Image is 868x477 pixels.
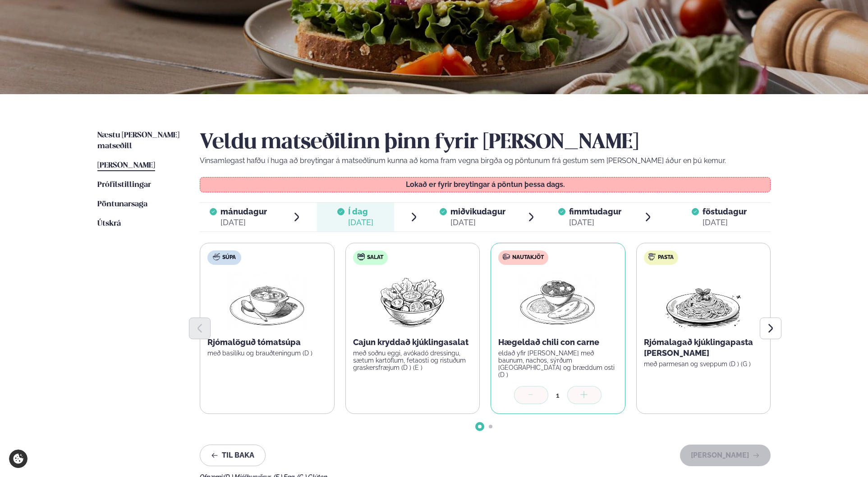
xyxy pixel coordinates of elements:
p: Lokað er fyrir breytingar á pöntun þessa dags. [209,181,762,188]
button: [PERSON_NAME] [680,445,771,466]
img: Soup.png [227,272,307,330]
p: Vinsamlegast hafðu í huga að breytingar á matseðlinum kunna að koma fram vegna birgða og pöntunum... [200,155,771,166]
span: Pasta [658,254,674,261]
span: Nautakjöt [512,254,544,261]
span: Prófílstillingar [97,181,151,189]
a: Útskrá [97,218,121,229]
img: Salad.png [372,272,452,330]
div: 1 [548,390,567,400]
p: eldað yfir [PERSON_NAME] með baunum, nachos, sýrðum [GEOGRAPHIC_DATA] og bræddum osti (D ) [498,350,618,378]
button: Til baka [200,445,266,466]
span: mánudagur [220,207,267,216]
a: Pöntunarsaga [97,199,147,210]
h2: Veldu matseðilinn þinn fyrir [PERSON_NAME] [200,130,771,155]
div: [DATE] [450,217,505,228]
button: Next slide [760,318,781,339]
button: Previous slide [189,318,211,339]
div: [DATE] [703,217,747,228]
a: Næstu [PERSON_NAME] matseðill [97,130,182,152]
span: Salat [367,254,383,261]
span: Go to slide 1 [478,425,482,428]
p: með basilíku og brauðteningum (D ) [207,350,327,357]
img: pasta.svg [648,253,656,260]
img: soup.svg [213,253,220,260]
img: Spagetti.png [664,272,743,330]
p: með soðnu eggi, avókadó dressingu, sætum kartöflum, fetaosti og ristuðum graskersfræjum (D ) (E ) [353,350,473,371]
span: Súpa [222,254,236,261]
span: [PERSON_NAME] [97,162,155,169]
a: Prófílstillingar [97,180,151,191]
p: Rjómalöguð tómatsúpa [207,337,327,348]
span: miðvikudagur [450,207,505,216]
p: Rjómalagað kjúklingapasta [PERSON_NAME] [644,337,763,359]
p: með parmesan og sveppum (D ) (G ) [644,360,763,368]
img: Curry-Rice-Naan.png [518,272,597,330]
a: [PERSON_NAME] [97,160,155,171]
img: salad.svg [358,253,365,260]
a: Cookie settings [9,450,28,468]
span: föstudagur [703,207,747,216]
span: Go to slide 2 [489,425,492,428]
span: Útskrá [97,220,121,227]
div: [DATE] [348,217,373,228]
img: beef.svg [503,253,510,260]
div: [DATE] [220,217,267,228]
span: fimmtudagur [569,207,621,216]
p: Cajun kryddað kjúklingasalat [353,337,473,348]
div: [DATE] [569,217,621,228]
span: Pöntunarsaga [97,200,147,208]
p: Hægeldað chili con carne [498,337,618,348]
span: Næstu [PERSON_NAME] matseðill [97,132,179,150]
span: Í dag [348,206,373,217]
